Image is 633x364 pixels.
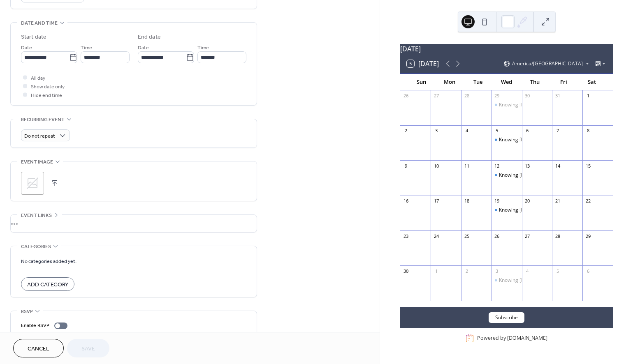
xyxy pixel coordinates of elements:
button: Subscribe [489,312,524,323]
button: Add Category [21,277,74,291]
div: Enable RSVP [21,321,49,330]
div: Knowing God's Voice Study [492,277,522,284]
div: 4 [464,128,470,134]
div: 28 [554,233,561,239]
div: 30 [524,93,531,99]
div: 11 [464,163,470,169]
div: Thu [521,74,549,90]
span: RSVP [21,307,33,316]
div: 18 [464,198,470,204]
div: Knowing God's Voice Study [492,101,522,108]
div: 26 [494,233,500,239]
div: 8 [585,128,591,134]
div: Knowing God's Voice Study [492,136,522,143]
div: 2 [464,268,470,274]
div: Knowing God's Voice Study [492,207,522,214]
div: [DATE] [400,44,613,54]
span: Date [138,44,149,52]
div: 31 [554,93,561,99]
span: Time [81,44,92,52]
div: Knowing [DEMOGRAPHIC_DATA]'s Voice Study [499,277,605,284]
span: Event links [21,211,52,220]
button: Cancel [13,339,64,357]
div: Knowing [DEMOGRAPHIC_DATA]'s Voice Study [499,136,605,143]
div: Knowing [DEMOGRAPHIC_DATA]'s Voice Study [499,101,605,108]
a: [DOMAIN_NAME] [507,335,547,342]
div: 10 [433,163,439,169]
div: 4 [524,268,531,274]
div: Fri [550,74,578,90]
div: 5 [494,128,500,134]
div: 17 [433,198,439,204]
div: 25 [464,233,470,239]
span: Date and time [21,19,58,28]
span: Do not repeat [24,131,55,141]
div: 19 [494,198,500,204]
span: All day [31,74,45,83]
button: 5[DATE] [404,58,442,69]
span: Categories [21,242,51,251]
span: Add Category [27,281,68,289]
div: 7 [554,128,561,134]
div: Sun [407,74,435,90]
div: 22 [585,198,591,204]
span: No categories added yet. [21,257,77,266]
span: Recurring event [21,115,65,124]
div: 23 [403,233,409,239]
div: ; [21,172,44,195]
span: Date [21,44,32,52]
div: 30 [403,268,409,274]
div: ••• [11,215,257,232]
div: 16 [403,198,409,204]
div: 29 [494,93,500,99]
div: 29 [585,233,591,239]
div: 3 [494,268,500,274]
div: Knowing [DEMOGRAPHIC_DATA]'s Voice Study [499,207,605,214]
div: 6 [524,128,531,134]
div: 13 [524,163,531,169]
span: Hide end time [31,91,62,100]
div: 6 [585,268,591,274]
span: Cancel [28,345,49,353]
div: Start date [21,33,46,41]
div: 21 [554,198,561,204]
div: 12 [494,163,500,169]
div: 24 [433,233,439,239]
div: Knowing God's Voice Study [492,172,522,179]
div: 20 [524,198,531,204]
div: Wed [492,74,521,90]
span: America/[GEOGRAPHIC_DATA] [512,61,583,66]
div: Tue [464,74,492,90]
div: 1 [433,268,439,274]
div: 1 [585,93,591,99]
span: Time [197,44,209,52]
div: 14 [554,163,561,169]
div: 2 [403,128,409,134]
div: Powered by [477,335,547,342]
div: 27 [524,233,531,239]
div: 9 [403,163,409,169]
div: Sat [578,74,606,90]
div: 15 [585,163,591,169]
div: Mon [436,74,464,90]
div: Knowing [DEMOGRAPHIC_DATA]'s Voice Study [499,172,605,179]
div: 28 [464,93,470,99]
div: 3 [433,128,439,134]
div: End date [138,33,161,41]
div: 5 [554,268,561,274]
div: 27 [433,93,439,99]
span: Show date only [31,83,65,91]
span: Event image [21,158,53,166]
div: 26 [403,93,409,99]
